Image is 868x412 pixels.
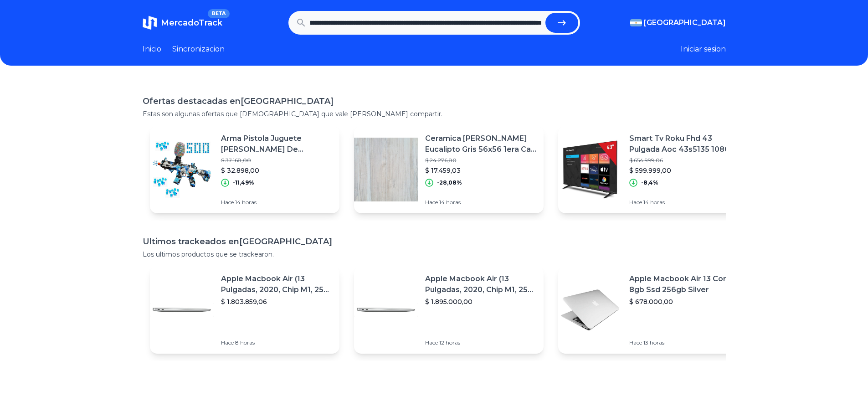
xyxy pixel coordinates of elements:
span: [GEOGRAPHIC_DATA] [644,17,726,28]
a: Featured imageCeramica [PERSON_NAME] Eucalipto Gris 56x56 1era Cal Premium$ 24.276,80$ 17.459,03-... [354,126,544,213]
p: $ 599.999,00 [629,166,740,175]
a: MercadoTrackBETA [143,15,222,30]
a: Featured imageApple Macbook Air (13 Pulgadas, 2020, Chip M1, 256 Gb De Ssd, 8 Gb De Ram) - Plata$... [354,266,544,354]
h1: Ofertas destacadas en [GEOGRAPHIC_DATA] [143,95,726,108]
p: -11,49% [233,179,254,186]
img: Featured image [558,138,622,201]
p: $ 1.895.000,00 [425,297,536,306]
p: $ 17.459,03 [425,166,536,175]
h1: Ultimos trackeados en [GEOGRAPHIC_DATA] [143,235,726,248]
p: Apple Macbook Air 13 Core I5 8gb Ssd 256gb Silver [629,273,740,295]
span: BETA [208,9,229,18]
p: Hace 14 horas [221,199,332,206]
a: Featured imageApple Macbook Air 13 Core I5 8gb Ssd 256gb Silver$ 678.000,00Hace 13 horas [558,266,748,354]
p: Hace 14 horas [629,199,740,206]
p: $ 678.000,00 [629,297,740,306]
p: Estas son algunas ofertas que [DEMOGRAPHIC_DATA] que vale [PERSON_NAME] compartir. [143,109,726,118]
button: [GEOGRAPHIC_DATA] [630,17,726,28]
p: $ 24.276,80 [425,157,536,164]
p: $ 37.168,00 [221,157,332,164]
p: -8,4% [641,179,658,186]
p: Hace 14 horas [425,199,536,206]
span: MercadoTrack [161,18,222,28]
p: Apple Macbook Air (13 Pulgadas, 2020, Chip M1, 256 Gb De Ssd, 8 Gb De Ram) - Plata [221,273,332,295]
img: Featured image [354,278,418,342]
p: Hace 13 horas [629,339,740,346]
img: Featured image [558,278,622,342]
p: Apple Macbook Air (13 Pulgadas, 2020, Chip M1, 256 Gb De Ssd, 8 Gb De Ram) - Plata [425,273,536,295]
a: Featured imageArma Pistola Juguete [PERSON_NAME] De Hidrogel Electrica Automatica$ 37.168,00$ 32.... [150,126,339,213]
a: Sincronizacion [172,44,225,55]
img: Argentina [630,19,642,26]
p: $ 1.803.859,06 [221,297,332,306]
p: Hace 12 horas [425,339,536,346]
a: Inicio [143,44,161,55]
img: Featured image [354,138,418,201]
p: $ 654.999,06 [629,157,740,164]
button: Iniciar sesion [681,44,726,55]
p: $ 32.898,00 [221,166,332,175]
a: Featured imageApple Macbook Air (13 Pulgadas, 2020, Chip M1, 256 Gb De Ssd, 8 Gb De Ram) - Plata$... [150,266,339,354]
p: Smart Tv Roku Fhd 43 Pulgada Aoc 43s5135 1080p Dolby Tda Csi [629,133,740,155]
p: Hace 8 horas [221,339,332,346]
img: Featured image [150,278,214,342]
a: Featured imageSmart Tv Roku Fhd 43 Pulgada Aoc 43s5135 1080p Dolby Tda Csi$ 654.999,06$ 599.999,0... [558,126,748,213]
p: Ceramica [PERSON_NAME] Eucalipto Gris 56x56 1era Cal Premium [425,133,536,155]
img: MercadoTrack [143,15,157,30]
p: Los ultimos productos que se trackearon. [143,250,726,259]
p: Arma Pistola Juguete [PERSON_NAME] De Hidrogel Electrica Automatica [221,133,332,155]
img: Featured image [150,138,214,201]
p: -28,08% [437,179,462,186]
